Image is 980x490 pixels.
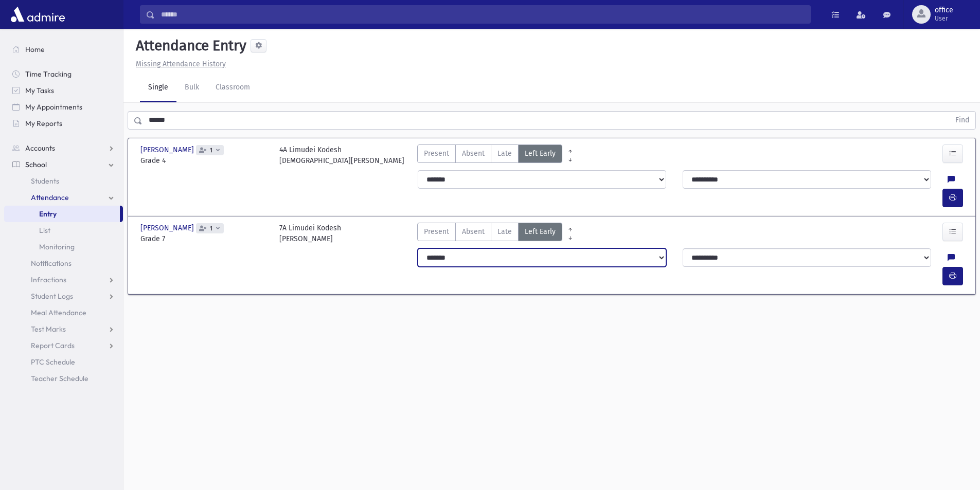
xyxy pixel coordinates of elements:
[4,115,123,132] a: My Reports
[39,242,75,251] span: Monitoring
[8,4,67,25] img: AdmirePro
[424,226,449,237] span: Present
[497,226,512,237] span: Late
[4,354,123,370] a: PTC Schedule
[497,148,512,159] span: Late
[424,148,449,159] span: Present
[4,206,120,222] a: Entry
[25,102,82,112] span: My Appointments
[417,144,562,166] div: AttTypes
[935,14,953,23] span: User
[31,193,69,202] span: Attendance
[4,82,123,99] a: My Tasks
[25,143,55,153] span: Accounts
[949,112,975,129] button: Find
[140,155,269,166] span: Grade 4
[462,226,485,237] span: Absent
[155,5,810,24] input: Search
[4,41,123,58] a: Home
[31,324,66,334] span: Test Marks
[140,223,196,233] span: [PERSON_NAME]
[4,239,123,255] a: Monitoring
[31,275,66,284] span: Infractions
[25,45,45,54] span: Home
[4,255,123,271] a: Notifications
[208,147,215,154] span: 1
[207,74,258,102] a: Classroom
[525,226,556,237] span: Left Early
[4,189,123,206] a: Attendance
[140,144,196,155] span: [PERSON_NAME]
[4,222,123,239] a: List
[4,321,123,337] a: Test Marks
[279,223,341,244] div: 7A Limudei Kodesh [PERSON_NAME]
[31,374,88,383] span: Teacher Schedule
[25,69,72,79] span: Time Tracking
[935,6,953,14] span: office
[4,99,123,115] a: My Appointments
[462,148,485,159] span: Absent
[4,288,123,304] a: Student Logs
[31,292,73,301] span: Student Logs
[4,173,123,189] a: Students
[31,308,86,317] span: Meal Attendance
[25,86,54,95] span: My Tasks
[208,225,215,232] span: 1
[140,74,176,102] a: Single
[4,156,123,173] a: School
[25,160,47,169] span: School
[4,337,123,354] a: Report Cards
[132,60,226,68] a: Missing Attendance History
[25,119,62,128] span: My Reports
[417,223,562,244] div: AttTypes
[4,370,123,387] a: Teacher Schedule
[31,357,75,367] span: PTC Schedule
[132,37,246,55] h5: Attendance Entry
[4,140,123,156] a: Accounts
[31,176,59,186] span: Students
[136,60,226,68] u: Missing Attendance History
[31,341,75,350] span: Report Cards
[176,74,207,102] a: Bulk
[279,144,404,166] div: 4A Limudei Kodesh [DEMOGRAPHIC_DATA][PERSON_NAME]
[525,148,556,159] span: Left Early
[39,209,57,219] span: Entry
[4,66,123,82] a: Time Tracking
[4,304,123,321] a: Meal Attendance
[4,271,123,288] a: Infractions
[31,259,72,268] span: Notifications
[140,233,269,244] span: Grade 7
[39,226,50,235] span: List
